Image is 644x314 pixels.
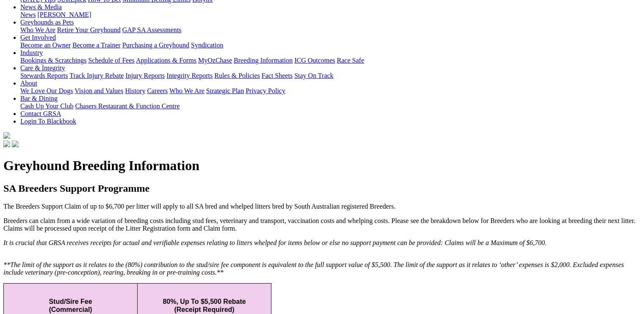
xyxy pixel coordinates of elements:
a: News [20,11,36,18]
a: Bookings & Scratchings [20,57,86,64]
div: Greyhounds as Pets [20,26,641,34]
a: Track Injury Rebate [69,72,124,79]
h2: SA Breeders Support Programme [3,183,641,194]
a: GAP SA Assessments [122,26,182,33]
a: Syndication [191,41,223,49]
a: Retire Your Greyhound [57,26,121,33]
div: Bar & Dining [20,102,641,110]
h1: Greyhound Breeding Information [3,158,641,174]
a: Rules & Policies [214,72,260,79]
a: [PERSON_NAME] [37,11,91,18]
a: Who We Are [169,87,205,94]
span: 80%, Up To $5,500 Rebate (Receipt Required) [163,298,246,313]
img: twitter.svg [12,140,19,147]
a: Integrity Reports [166,72,213,79]
a: MyOzChase [198,57,232,64]
a: Cash Up Your Club [20,102,73,110]
a: Privacy Policy [246,87,285,94]
a: Breeding Information [234,57,293,64]
img: facebook.svg [3,140,10,147]
div: Care & Integrity [20,72,641,80]
a: Login To Blackbook [20,118,76,125]
div: About [20,87,641,95]
a: Industry [20,49,43,56]
a: Applications & Forms [136,57,196,64]
i: **The limit of the support as it relates to the (80%) contribution to the stud/sire fee component... [3,261,624,276]
span: Stud/Sire Fee (Commercial) [49,298,92,313]
a: Strategic Plan [206,87,244,94]
a: Care & Integrity [20,64,65,72]
p: Breeders can claim from a wide variation of breeding costs including stud fees, veterinary and tr... [3,217,641,232]
div: Industry [20,57,641,64]
a: About [20,80,37,87]
a: History [125,87,145,94]
a: Careers [147,87,168,94]
a: News & Media [20,3,62,11]
a: Injury Reports [125,72,165,79]
a: Purchasing a Greyhound [122,41,189,49]
a: We Love Our Dogs [20,87,73,94]
a: Chasers Restaurant & Function Centre [75,102,180,110]
a: Become a Trainer [72,41,121,49]
a: Schedule of Fees [88,57,134,64]
p: The Breeders Support Claim of up to $6,700 per litter will apply to all SA bred and whelped litte... [3,203,641,210]
a: Fact Sheets [262,72,293,79]
a: Become an Owner [20,41,71,49]
a: ICG Outcomes [294,57,335,64]
a: Vision and Values [75,87,123,94]
i: It is crucial that GRSA receives receipts for actual and verifiable expenses relating to litters ... [3,239,547,246]
a: Stay On Track [294,72,333,79]
div: News & Media [20,11,641,19]
a: Who We Are [20,26,55,33]
a: Stewards Reports [20,72,68,79]
a: Race Safe [337,57,364,64]
a: Contact GRSA [20,110,61,117]
a: Greyhounds as Pets [20,19,74,26]
img: logo-grsa-white.png [3,132,10,139]
a: Get Involved [20,34,56,41]
a: Bar & Dining [20,95,58,102]
div: Get Involved [20,41,641,49]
